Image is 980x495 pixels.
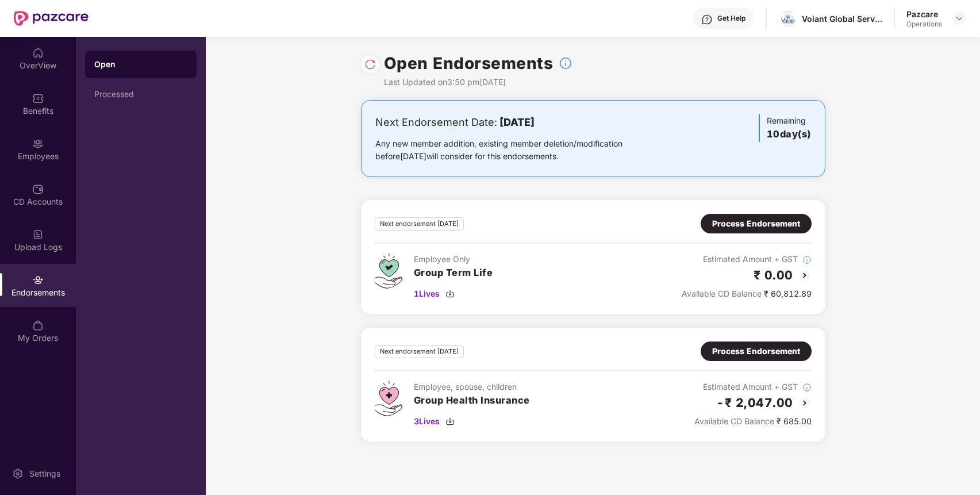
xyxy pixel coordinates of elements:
img: New Pazcare Logo [14,11,89,26]
div: ₹ 685.00 [694,415,812,428]
div: Pazcare [906,9,942,20]
img: svg+xml;base64,PHN2ZyB4bWxucz0iaHR0cDovL3d3dy53My5vcmcvMjAwMC9zdmciIHdpZHRoPSI0Ny43MTQiIGhlaWdodD... [375,253,402,289]
div: Process Endorsement [712,345,800,358]
div: Voiant Global Services India Private Limited [802,13,882,24]
h2: ₹ 0.00 [754,266,793,285]
div: Estimated Amount + GST [694,381,812,393]
img: svg+xml;base64,PHN2ZyBpZD0iQ0RfQWNjb3VudHMiIGRhdGEtbmFtZT0iQ0QgQWNjb3VudHMiIHhtbG5zPSJodHRwOi8vd3... [32,183,44,195]
span: Available CD Balance [694,416,774,426]
div: Settings [26,468,64,479]
img: svg+xml;base64,PHN2ZyBpZD0iVXBsb2FkX0xvZ3MiIGRhdGEtbmFtZT0iVXBsb2FkIExvZ3MiIHhtbG5zPSJodHRwOi8vd3... [32,229,44,240]
img: svg+xml;base64,PHN2ZyBpZD0iU2V0dGluZy0yMHgyMCIgeG1sbnM9Imh0dHA6Ly93d3cudzMub3JnLzIwMDAvc3ZnIiB3aW... [12,468,24,479]
img: svg+xml;base64,PHN2ZyBpZD0iRG93bmxvYWQtMzJ4MzIiIHhtbG5zPSJodHRwOi8vd3d3LnczLm9yZy8yMDAwL3N2ZyIgd2... [445,417,455,426]
b: [DATE] [499,116,535,128]
div: Estimated Amount + GST [682,253,812,266]
div: Employee Only [414,253,493,266]
img: svg+xml;base64,PHN2ZyBpZD0iUmVsb2FkLTMyeDMyIiB4bWxucz0iaHR0cDovL3d3dy53My5vcmcvMjAwMC9zdmciIHdpZH... [364,59,376,70]
div: Last Updated on 3:50 pm[DATE] [384,76,573,89]
h3: Group Health Insurance [414,393,530,408]
div: Process Endorsement [712,217,800,230]
div: ₹ 60,812.89 [682,287,812,300]
span: 1 Lives [414,287,440,300]
img: svg+xml;base64,PHN2ZyBpZD0iQmFjay0yMHgyMCIgeG1sbnM9Imh0dHA6Ly93d3cudzMub3JnLzIwMDAvc3ZnIiB3aWR0aD... [798,396,812,410]
span: 3 Lives [414,415,440,428]
img: IMG_8296.jpg [780,13,797,25]
img: svg+xml;base64,PHN2ZyBpZD0iSW5mb18tXzMyeDMyIiBkYXRhLW5hbWU9IkluZm8gLSAzMngzMiIgeG1sbnM9Imh0dHA6Ly... [559,56,572,70]
img: svg+xml;base64,PHN2ZyBpZD0iSW5mb18tXzMyeDMyIiBkYXRhLW5hbWU9IkluZm8gLSAzMngzMiIgeG1sbnM9Imh0dHA6Ly... [802,383,812,392]
div: Any new member addition, existing member deletion/modification before [DATE] will consider for th... [375,137,659,163]
img: svg+xml;base64,PHN2ZyB4bWxucz0iaHR0cDovL3d3dy53My5vcmcvMjAwMC9zdmciIHdpZHRoPSI0Ny43MTQiIGhlaWdodD... [375,381,402,416]
div: Next endorsement [DATE] [375,217,464,231]
img: svg+xml;base64,PHN2ZyBpZD0iRW1wbG95ZWVzIiB4bWxucz0iaHR0cDovL3d3dy53My5vcmcvMjAwMC9zdmciIHdpZHRoPS... [32,138,44,149]
div: Employee, spouse, children [414,381,530,393]
img: svg+xml;base64,PHN2ZyBpZD0iRHJvcGRvd24tMzJ4MzIiIHhtbG5zPSJodHRwOi8vd3d3LnczLm9yZy8yMDAwL3N2ZyIgd2... [955,14,964,23]
img: svg+xml;base64,PHN2ZyBpZD0iRW5kb3JzZW1lbnRzIiB4bWxucz0iaHR0cDovL3d3dy53My5vcmcvMjAwMC9zdmciIHdpZH... [32,274,44,286]
div: Next Endorsement Date: [375,114,659,131]
div: Get Help [717,14,745,23]
div: Processed [94,90,187,99]
img: svg+xml;base64,PHN2ZyBpZD0iRG93bmxvYWQtMzJ4MzIiIHhtbG5zPSJodHRwOi8vd3d3LnczLm9yZy8yMDAwL3N2ZyIgd2... [445,289,455,298]
h3: 10 day(s) [767,127,811,142]
div: Open [94,59,187,70]
div: Operations [906,20,942,29]
img: svg+xml;base64,PHN2ZyBpZD0iTXlfT3JkZXJzIiBkYXRhLW5hbWU9Ik15IE9yZGVycyIgeG1sbnM9Imh0dHA6Ly93d3cudz... [32,320,44,331]
img: svg+xml;base64,PHN2ZyBpZD0iQmVuZWZpdHMiIHhtbG5zPSJodHRwOi8vd3d3LnczLm9yZy8yMDAwL3N2ZyIgd2lkdGg9Ij... [32,93,44,104]
span: Available CD Balance [682,289,762,298]
h3: Group Term Life [414,266,493,281]
img: svg+xml;base64,PHN2ZyBpZD0iSGVscC0zMngzMiIgeG1sbnM9Imh0dHA6Ly93d3cudzMub3JnLzIwMDAvc3ZnIiB3aWR0aD... [701,14,713,25]
div: Remaining [759,114,811,142]
img: svg+xml;base64,PHN2ZyBpZD0iSW5mb18tXzMyeDMyIiBkYXRhLW5hbWU9IkluZm8gLSAzMngzMiIgeG1sbnM9Imh0dHA6Ly... [802,255,812,264]
img: svg+xml;base64,PHN2ZyBpZD0iSG9tZSIgeG1sbnM9Imh0dHA6Ly93d3cudzMub3JnLzIwMDAvc3ZnIiB3aWR0aD0iMjAiIG... [32,47,44,59]
img: svg+xml;base64,PHN2ZyBpZD0iQmFjay0yMHgyMCIgeG1sbnM9Imh0dHA6Ly93d3cudzMub3JnLzIwMDAvc3ZnIiB3aWR0aD... [798,268,812,282]
h1: Open Endorsements [384,51,554,76]
h2: -₹ 2,047.00 [716,393,793,412]
div: Next endorsement [DATE] [375,345,464,358]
